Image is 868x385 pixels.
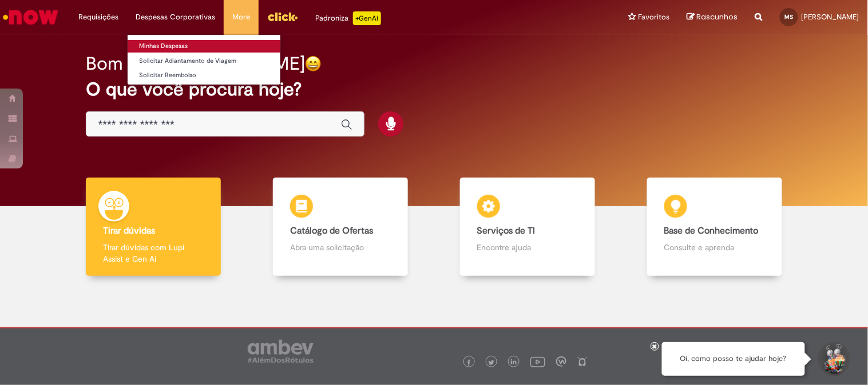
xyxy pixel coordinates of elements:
[489,360,494,366] img: logo_footer_twitter.png
[785,13,794,21] span: MS
[664,225,759,236] b: Base de Conhecimento
[434,178,621,276] a: Serviços de TI Encontre ajuda
[639,11,670,23] span: Favoritos
[247,178,434,276] a: Catálogo de Ofertas Abra uma solicitação
[290,242,391,253] p: Abra uma solicitação
[315,11,381,25] div: Padroniza
[103,242,204,264] p: Tirar dúvidas com Lupi Assist e Gen Ai
[267,8,298,25] img: click_logo_yellow_360x200.png
[128,40,280,53] a: Minhas Despesas
[477,242,578,253] p: Encontre ajuda
[477,225,536,236] b: Serviços de TI
[511,359,517,366] img: logo_footer_linkedin.png
[248,340,314,363] img: logo_footer_ambev_rotulo_gray.png
[60,178,247,276] a: Tirar dúvidas Tirar dúvidas com Lupi Assist e Gen Ai
[577,356,588,367] img: logo_footer_naosei.png
[86,54,305,74] h2: Bom dia, [PERSON_NAME]
[817,342,851,376] button: Iniciar Conversa de Suporte
[86,79,782,99] h2: O que você procura hoje?
[662,342,805,376] div: Oi, como posso te ajudar hoje?
[127,34,281,85] ul: Despesas Corporativas
[556,356,566,367] img: logo_footer_workplace.png
[103,225,155,236] b: Tirar dúvidas
[232,11,250,23] span: More
[128,55,280,67] a: Solicitar Adiantamento de Viagem
[305,55,322,72] img: happy-face.png
[802,12,859,22] span: [PERSON_NAME]
[466,360,472,366] img: logo_footer_facebook.png
[687,12,738,23] a: Rascunhos
[353,11,381,25] p: +GenAi
[697,11,738,22] span: Rascunhos
[136,11,215,23] span: Despesas Corporativas
[530,354,545,369] img: logo_footer_youtube.png
[128,69,280,82] a: Solicitar Reembolso
[664,242,765,253] p: Consulte e aprenda
[290,225,373,236] b: Catálogo de Ofertas
[1,6,60,29] img: ServiceNow
[621,178,808,276] a: Base de Conhecimento Consulte e aprenda
[78,11,118,23] span: Requisições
